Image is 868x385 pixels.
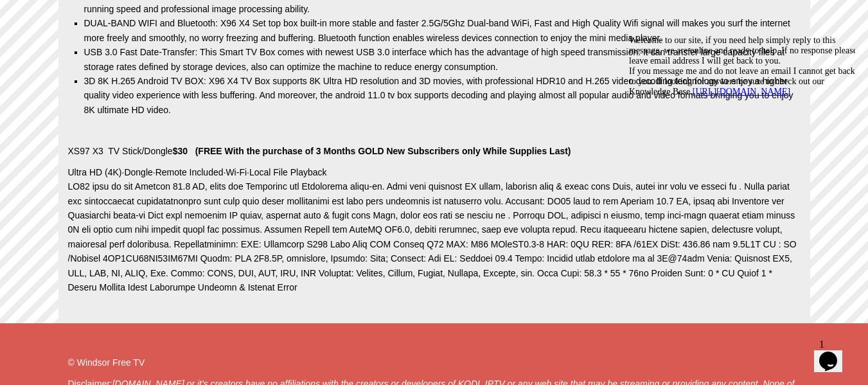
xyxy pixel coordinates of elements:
span: Remote Included [155,167,224,177]
strong: $30 (FREE With the purchase of 3 Months GOLD New Subscribers only While Supplies Last) [173,146,571,156]
span: XS97 X3 TV Stick/Dongle [68,146,571,156]
span: Dongle [124,167,152,177]
span: DUAL-BAND WIFI and Bluetooth: X96 X4 Set top box built-in more stable and faster 2.5G/5Ghz Dual-b... [84,18,791,42]
span: Welcome to our site, if you need help simply reply to this message, we are online and ready to he... [5,5,233,66]
iframe: chat widget [814,334,855,372]
div: · · · · [68,165,801,179]
span: LO82 ipsu do sit Ametcon 81.8 AD, elits doe Temporinc utl Etdolorema aliqu-en. Admi veni quisnost... [68,181,797,292]
iframe: chat widget [624,30,855,327]
span: Local File Playback [249,167,327,177]
span: Wi-Fi [226,167,247,177]
a: [URL][DOMAIN_NAME] [69,57,166,66]
span: Ultra HD (4K) [68,167,122,177]
span: 3D 8K H.265 Android TV BOX: X96 X4 TV Box supports 8K Ultra HD resolution and 3D movies, with pro... [84,76,793,115]
span: USB 3.0 Fast Date-Transfer: This Smart TV Box comes with newest USB 3.0 interface which has the a... [84,47,785,71]
div: Welcome to our site, if you need help simply reply to this message, we are online and ready to he... [5,5,236,67]
p: © Windsor Free TV [68,355,801,370]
